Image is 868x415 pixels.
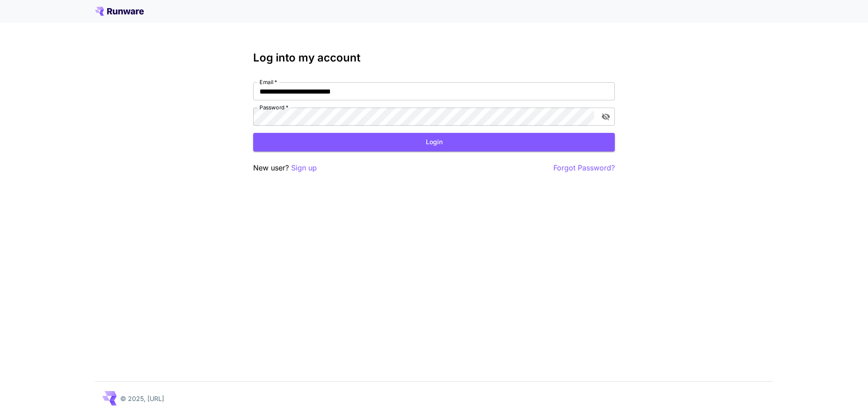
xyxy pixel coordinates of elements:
[253,162,317,174] p: New user?
[291,162,317,174] button: Sign up
[120,394,164,403] p: © 2025, [URL]
[253,133,615,151] button: Login
[259,104,288,111] label: Password
[259,78,277,86] label: Email
[253,52,615,64] h3: Log into my account
[553,162,615,174] button: Forgot Password?
[598,108,614,125] button: toggle password visibility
